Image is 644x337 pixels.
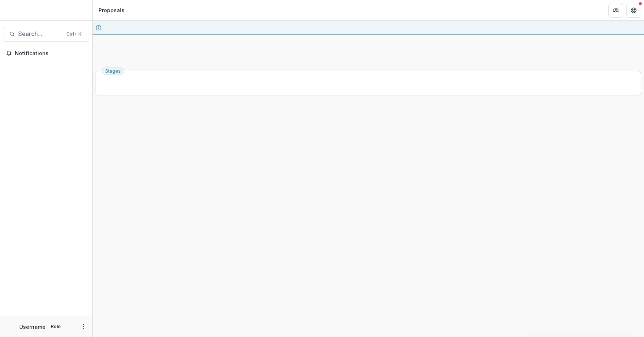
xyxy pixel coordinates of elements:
span: Notifications [15,50,86,57]
button: More [79,322,88,331]
button: Get Help [626,3,641,18]
button: Search... [3,27,89,42]
div: Proposals [99,6,125,14]
div: Ctrl + K [65,30,83,38]
button: Notifications [3,47,89,59]
p: Username [19,323,46,331]
button: Partners [608,3,623,18]
span: Search... [18,30,62,37]
nav: breadcrumb [96,5,127,16]
p: Role [49,323,63,330]
span: Stages [105,69,121,74]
